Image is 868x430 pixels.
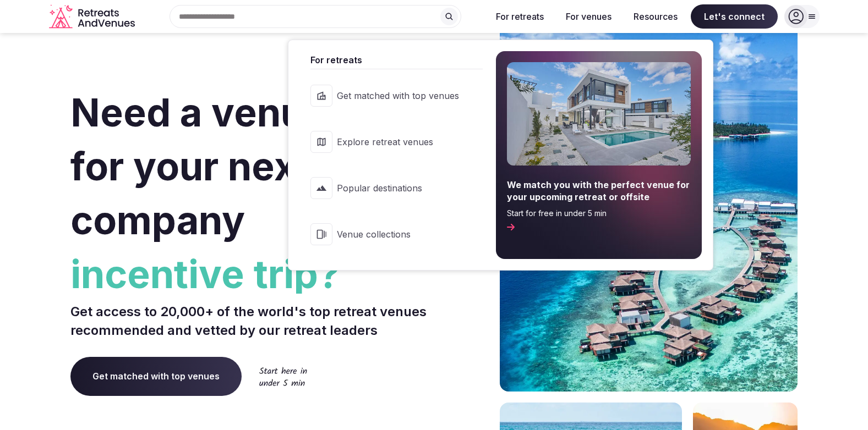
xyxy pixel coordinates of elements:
a: Get matched with top venues [70,357,242,395]
span: Get matched with top venues [337,90,459,102]
img: For retreats [507,62,691,166]
span: incentive trip? [70,247,430,301]
a: Popular destinations [299,166,482,210]
button: For venues [557,4,620,29]
a: Get matched with top venues [299,74,482,118]
button: For retreats [487,4,553,29]
svg: Retreats and Venues company logo [49,4,137,29]
span: Explore retreat venues [337,136,459,148]
span: For retreats [310,53,482,67]
span: Start for free in under 5 min [507,208,691,219]
span: Venue collections [337,228,459,240]
a: Visit the homepage [49,4,137,29]
a: Venue collections [299,212,482,256]
a: Explore retreat venues [299,120,482,164]
span: Popular destinations [337,182,459,194]
span: Let's connect [691,4,778,29]
a: We match you with the perfect venue for your upcoming retreat or offsiteStart for free in under 5... [496,51,702,259]
button: Resources [625,4,686,29]
span: We match you with the perfect venue for your upcoming retreat or offsite [507,179,691,203]
span: Need a venue for your next company [70,89,327,244]
p: Get access to 20,000+ of the world's top retreat venues recommended and vetted by our retreat lea... [70,302,430,339]
img: Start here in under 5 min [259,367,307,386]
